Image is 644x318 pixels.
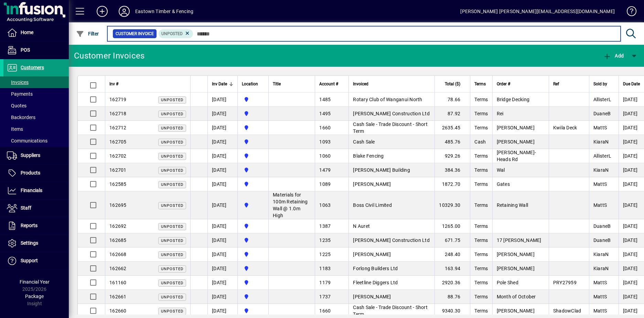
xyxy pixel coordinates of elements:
[434,219,470,233] td: 1265.00
[3,235,69,252] a: Settings
[497,252,535,257] span: [PERSON_NAME]
[497,167,505,173] span: Wal
[242,265,264,272] span: Holyoake St
[474,223,488,229] span: Terms
[593,80,607,88] span: Sold by
[434,233,470,247] td: 671.75
[207,233,237,247] td: [DATE]
[434,177,470,191] td: 1872.70
[593,97,611,102] span: AllisterL
[207,191,237,219] td: [DATE]
[593,280,607,285] span: MattS
[497,308,535,314] span: [PERSON_NAME]
[434,247,470,262] td: 248.40
[207,276,237,290] td: [DATE]
[622,1,635,24] a: Knowledge Base
[353,153,384,159] span: Blake Fencing
[319,280,331,285] span: 1179
[353,280,398,285] span: Fleetline Diggers Ltd
[497,125,535,130] span: [PERSON_NAME]
[161,224,183,229] span: Unposted
[242,180,264,188] span: Holyoake St
[319,237,331,243] span: 1235
[161,309,183,314] span: Unposted
[353,266,398,271] span: Forlong Builders Ltd
[319,97,331,102] span: 1485
[207,247,237,262] td: [DATE]
[161,112,183,116] span: Unposted
[3,217,69,234] a: Reports
[460,6,615,17] div: [PERSON_NAME] [PERSON_NAME][EMAIL_ADDRESS][DOMAIN_NAME]
[497,237,541,243] span: 17 [PERSON_NAME]
[603,53,624,59] span: Add
[353,80,368,88] span: Invoiced
[319,111,331,116] span: 1495
[593,294,607,299] span: MattS
[273,80,311,88] div: Title
[353,139,375,145] span: Cash Sale
[273,80,281,88] span: Title
[207,163,237,177] td: [DATE]
[21,240,38,246] span: Settings
[319,80,338,88] span: Account #
[212,80,227,88] span: Inv Date
[3,88,69,100] a: Payments
[207,93,237,107] td: [DATE]
[623,80,640,88] span: Due Date
[434,107,470,121] td: 87.92
[319,223,331,229] span: 1387
[242,236,264,244] span: Holyoake St
[474,280,488,285] span: Terms
[593,111,611,116] span: DuaneB
[434,93,470,107] td: 78.66
[474,167,488,173] span: Terms
[25,294,44,299] span: Package
[109,97,127,102] span: 162719
[3,252,69,269] a: Support
[353,223,370,229] span: N Auret
[319,153,331,159] span: 1060
[207,149,237,163] td: [DATE]
[474,237,488,243] span: Terms
[3,42,69,59] a: POS
[21,152,40,158] span: Suppliers
[474,202,488,208] span: Terms
[212,80,233,88] div: Inv Date
[319,139,331,145] span: 1093
[3,200,69,217] a: Staff
[319,202,331,208] span: 1063
[109,111,127,116] span: 162718
[109,80,186,88] div: Inv #
[161,31,183,36] span: Unposted
[109,266,127,271] span: 162662
[497,80,545,88] div: Order #
[319,266,331,271] span: 1183
[434,262,470,276] td: 163.94
[474,97,488,102] span: Terms
[319,80,344,88] div: Account #
[353,305,428,317] span: Cash Sale - Trade Discount - Short Term
[3,182,69,199] a: Financials
[161,295,183,299] span: Unposted
[593,125,607,130] span: MattS
[319,167,331,173] span: 1479
[109,125,127,130] span: 162712
[353,181,391,187] span: [PERSON_NAME]
[161,253,183,257] span: Unposted
[116,30,154,37] span: Customer Invoice
[109,167,127,173] span: 162701
[242,80,264,88] div: Location
[113,5,135,18] button: Profile
[474,294,488,299] span: Terms
[353,252,391,257] span: [PERSON_NAME]
[497,97,530,102] span: Bridge Decking
[474,266,488,271] span: Terms
[445,80,460,88] span: Total ($)
[207,290,237,304] td: [DATE]
[242,251,264,258] span: Holyoake St
[242,152,264,160] span: Holyoake St
[21,223,37,228] span: Reports
[109,280,127,285] span: 161160
[474,111,488,116] span: Terms
[593,252,609,257] span: KiaraN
